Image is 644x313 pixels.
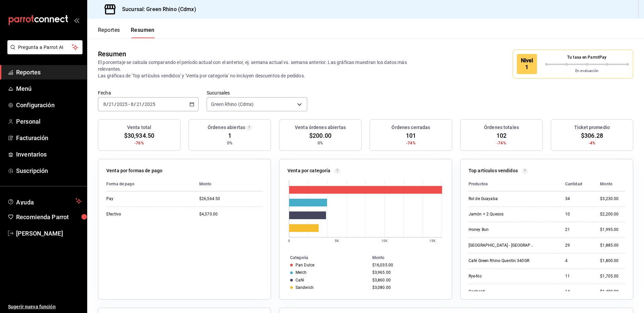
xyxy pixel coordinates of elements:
[16,133,82,142] span: Facturación
[7,40,83,54] button: Pregunta a Parrot AI
[136,102,142,107] input: --
[106,167,162,174] p: Venta por formas de pago
[16,229,82,238] span: [PERSON_NAME]
[279,254,370,261] th: Categoría
[372,270,441,275] div: $3,965.00
[469,273,536,279] div: Rye-No
[98,90,199,95] label: Fecha
[372,263,441,267] div: $16,035.00
[381,239,388,243] text: 10K
[194,177,263,191] th: Monto
[16,150,82,159] span: Inventarios
[16,166,82,175] span: Suscripción
[545,68,629,74] p: En evaluación
[589,140,595,146] span: -4%
[134,102,136,107] span: /
[124,131,154,140] span: $30,934.50
[208,124,245,131] h3: Órdenes abiertas
[296,263,314,267] div: Pan Dulce
[16,197,73,205] span: Ayuda
[16,101,82,110] span: Configuración
[103,102,106,107] input: --
[565,289,590,295] div: 14
[296,270,307,275] div: Merch
[484,124,519,131] h3: Órdenes totales
[429,239,436,243] text: 15K
[370,254,452,261] th: Monto
[372,285,441,290] div: $3,080.00
[469,243,536,248] div: [GEOGRAPHIC_DATA] - [GEOGRAPHIC_DATA]
[295,124,346,131] h3: Venta órdenes abiertas
[106,211,173,217] div: Efectivo
[560,177,595,191] th: Cantidad
[131,27,155,38] button: Resumen
[318,140,323,146] span: 0%
[469,167,518,174] p: Top artículos vendidos
[98,49,126,59] div: Resumen
[199,211,263,217] div: $4,370.00
[595,177,625,191] th: Monto
[565,227,590,233] div: 21
[469,258,536,264] div: Café Green Rhino Quentin 340GR
[296,278,304,283] div: Café
[5,49,83,56] a: Pregunta a Parrot AI
[581,131,603,140] span: $306.28
[406,140,416,146] span: -74%
[18,44,72,51] span: Pregunta a Parrot AI
[497,140,506,146] span: -74%
[496,131,506,140] span: 102
[16,84,82,93] span: Menú
[287,167,331,174] p: Venta por categoría
[565,243,590,248] div: 29
[74,17,79,23] button: open_drawer_menu
[600,227,625,233] div: $1,995.00
[227,140,232,146] span: 0%
[106,196,173,202] div: Pay
[600,211,625,217] div: $2,200.00
[469,227,536,233] div: Honey Bun
[391,124,430,131] h3: Órdenes cerradas
[207,90,307,95] label: Sucursales
[469,211,536,217] div: Jamón + 2 Quesos
[128,102,130,107] span: -
[372,278,441,283] div: $3,860.00
[98,27,155,38] div: navigation tabs
[565,258,590,264] div: 4
[600,243,625,248] div: $1,885.00
[469,289,536,295] div: Garibaldi
[16,68,82,77] span: Reportes
[228,131,231,140] span: 1
[309,131,331,140] span: $200.00
[406,131,416,140] span: 101
[600,289,625,295] div: $1,400.00
[117,5,196,13] h3: Sucursal: Green Rhino (Cdmx)
[106,102,108,107] span: /
[600,258,625,264] div: $1,800.00
[469,177,560,191] th: Productos
[130,102,134,107] input: --
[127,124,151,131] h3: Venta total
[288,239,290,243] text: 0
[565,273,590,279] div: 11
[565,196,590,202] div: 34
[296,285,314,290] div: Sandwich
[114,102,116,107] span: /
[135,140,144,146] span: -76%
[98,27,120,38] button: Reportes
[199,196,263,202] div: $26,564.50
[108,102,114,107] input: --
[16,212,82,222] span: Recomienda Parrot
[600,196,625,202] div: $3,230.00
[469,196,536,202] div: Rol de Guayaba
[98,59,410,79] p: El porcentaje se calcula comparando el período actual con el anterior, ej. semana actual vs. sema...
[545,54,629,60] p: Tu tasa en ParrotPay
[144,102,156,107] input: ----
[600,273,625,279] div: $1,705.00
[16,117,82,126] span: Personal
[142,102,144,107] span: /
[116,102,128,107] input: ----
[574,124,610,131] h3: Ticket promedio
[565,211,590,217] div: 10
[8,303,82,310] span: Sugerir nueva función
[335,239,339,243] text: 5K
